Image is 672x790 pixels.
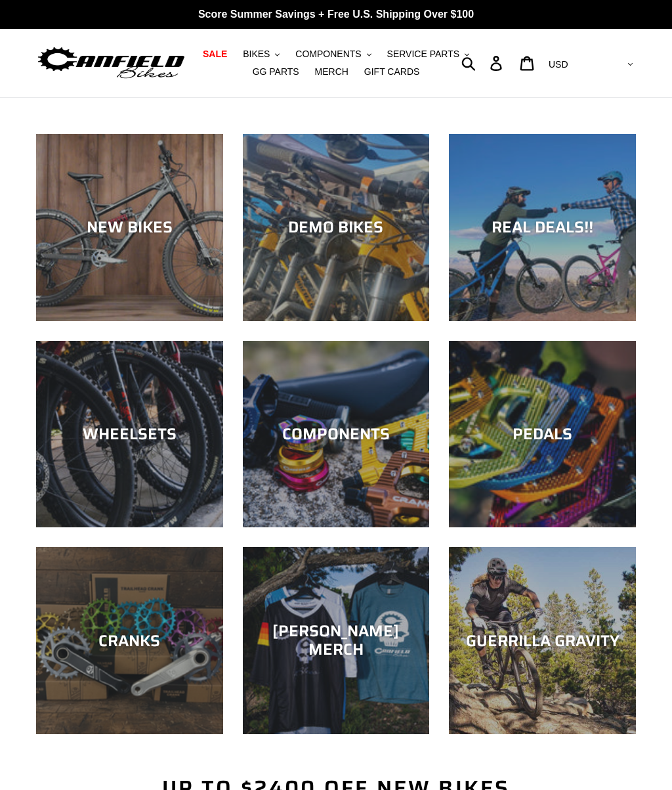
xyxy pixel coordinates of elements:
[449,341,636,528] a: PEDALS
[36,134,223,321] a: NEW BIKES
[36,547,223,734] a: CRANKS
[36,341,223,528] a: WHEELSETS
[243,49,270,60] span: BIKES
[449,425,636,444] div: PEDALS
[315,66,348,77] span: MERCH
[364,66,420,77] span: GIFT CARDS
[243,134,430,321] a: DEMO BIKES
[253,66,299,77] span: GG PARTS
[387,49,459,60] span: SERVICE PARTS
[449,631,636,650] div: GUERRILLA GRAVITY
[36,44,186,81] img: Canfield Bikes
[449,134,636,321] a: REAL DEALS!!
[36,218,223,237] div: NEW BIKES
[36,631,223,650] div: CRANKS
[289,45,377,63] button: COMPONENTS
[243,341,430,528] a: COMPONENTS
[295,49,361,60] span: COMPONENTS
[203,49,227,60] span: SALE
[196,45,234,63] a: SALE
[36,425,223,444] div: WHEELSETS
[246,63,306,81] a: GG PARTS
[243,425,430,444] div: COMPONENTS
[308,63,355,81] a: MERCH
[358,63,427,81] a: GIFT CARDS
[236,45,286,63] button: BIKES
[449,218,636,237] div: REAL DEALS!!
[449,547,636,734] a: GUERRILLA GRAVITY
[243,218,430,237] div: DEMO BIKES
[243,622,430,660] div: [PERSON_NAME] MERCH
[381,45,476,63] button: SERVICE PARTS
[243,547,430,734] a: [PERSON_NAME] MERCH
